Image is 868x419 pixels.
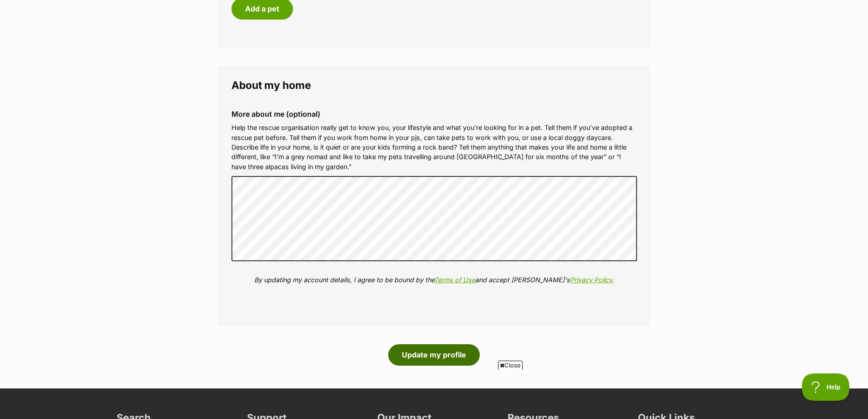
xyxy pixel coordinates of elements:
[231,275,637,285] p: By updating my account details, I agree to be bound by the and accept [PERSON_NAME]'s
[218,66,651,326] fieldset: About my home
[434,276,475,284] a: Terms of Use
[498,361,523,370] span: Close
[231,123,637,171] p: Help the rescue organisation really get to know you, your lifestyle and what you’re looking for i...
[802,373,850,401] iframe: Help Scout Beacon - Open
[388,344,480,365] button: Update my profile
[231,110,637,118] label: More about me (optional)
[213,373,655,414] iframe: Advertisement
[231,79,637,91] legend: About my home
[570,276,614,284] a: Privacy Policy.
